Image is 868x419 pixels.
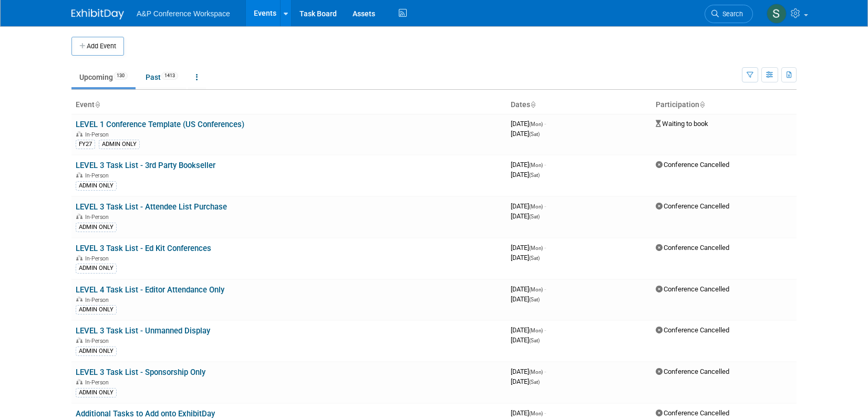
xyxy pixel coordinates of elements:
span: In-Person [85,255,112,262]
span: (Mon) [529,245,543,251]
span: (Sat) [529,131,540,137]
a: Search [705,5,753,23]
span: In-Person [85,214,112,221]
div: ADMIN ONLY [76,264,117,273]
span: [DATE] [511,336,540,344]
a: LEVEL 1 Conference Template (US Conferences) [76,120,244,129]
span: [DATE] [511,202,546,210]
img: In-Person Event [76,255,82,260]
div: FY27 [76,140,95,149]
img: In-Person Event [76,131,82,137]
span: - [544,202,546,210]
span: Conference Cancelled [656,161,729,169]
img: In-Person Event [76,172,82,177]
div: ADMIN ONLY [76,223,117,232]
span: (Mon) [529,204,543,209]
span: [DATE] [511,161,546,169]
div: ADMIN ONLY [76,388,117,397]
a: Additional Tasks to Add onto ExhibitDay [76,409,215,418]
a: LEVEL 4 Task List - Editor Attendance Only [76,285,224,295]
span: [DATE] [511,285,546,293]
span: (Mon) [529,369,543,375]
span: Conference Cancelled [656,409,729,417]
span: In-Person [85,297,112,303]
span: Waiting to book [656,120,708,128]
img: In-Person Event [76,214,82,219]
div: ADMIN ONLY [76,181,117,191]
a: LEVEL 3 Task List - Sponsorship Only [76,368,205,377]
span: [DATE] [511,409,546,417]
button: Add Event [71,37,124,56]
span: [DATE] [511,368,546,375]
span: (Mon) [529,287,543,292]
span: (Sat) [529,338,540,343]
span: In-Person [85,338,112,344]
span: [DATE] [511,378,540,385]
span: - [544,368,546,375]
img: In-Person Event [76,338,82,343]
th: Dates [507,96,652,114]
span: [DATE] [511,295,540,303]
span: In-Person [85,172,112,179]
span: (Sat) [529,297,540,302]
a: LEVEL 3 Task List - Unmanned Display [76,326,210,336]
a: Sort by Event Name [95,100,100,109]
span: Conference Cancelled [656,285,729,293]
span: Search [719,10,743,18]
img: Sophia Hettler [767,4,787,24]
span: [DATE] [511,171,540,179]
span: Conference Cancelled [656,326,729,334]
a: LEVEL 3 Task List - 3rd Party Bookseller [76,161,215,170]
span: (Sat) [529,255,540,261]
span: A&P Conference Workspace [137,9,230,18]
span: (Mon) [529,411,543,416]
span: - [544,161,546,169]
div: ADMIN ONLY [76,347,117,356]
a: Upcoming130 [71,67,136,87]
a: Sort by Participation Type [699,100,705,109]
a: Past1413 [138,67,186,87]
th: Participation [652,96,797,114]
img: ExhibitDay [71,9,124,19]
span: (Mon) [529,162,543,168]
span: - [544,244,546,252]
span: - [544,326,546,334]
img: In-Person Event [76,379,82,384]
span: Conference Cancelled [656,202,729,210]
span: In-Person [85,131,112,138]
span: [DATE] [511,130,540,138]
th: Event [71,96,507,114]
span: [DATE] [511,254,540,261]
span: [DATE] [511,244,546,252]
span: - [544,120,546,128]
span: Conference Cancelled [656,244,729,252]
span: (Sat) [529,214,540,219]
span: Conference Cancelled [656,368,729,375]
img: In-Person Event [76,297,82,302]
span: [DATE] [511,212,540,220]
span: [DATE] [511,120,546,128]
a: Sort by Start Date [530,100,535,109]
a: LEVEL 3 Task List - Ed Kit Conferences [76,244,211,253]
span: In-Person [85,379,112,386]
span: [DATE] [511,326,546,334]
div: ADMIN ONLY [99,140,140,149]
span: - [544,409,546,417]
span: (Sat) [529,379,540,385]
div: ADMIN ONLY [76,305,117,315]
span: 130 [113,72,128,80]
a: LEVEL 3 Task List - Attendee List Purchase [76,202,227,212]
span: (Mon) [529,328,543,333]
span: 1413 [161,72,178,80]
span: - [544,285,546,293]
span: (Mon) [529,121,543,127]
span: (Sat) [529,172,540,178]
